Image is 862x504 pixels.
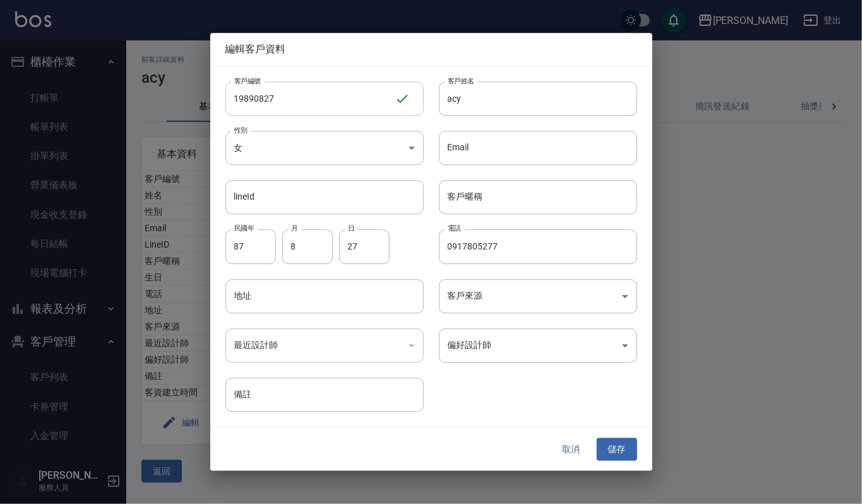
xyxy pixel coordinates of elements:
[597,438,637,461] button: 儲存
[234,125,248,135] label: 性別
[225,43,637,56] span: 編輯客戶資料
[234,224,254,234] label: 民國年
[448,224,461,234] label: 電話
[234,76,261,85] label: 客戶編號
[291,224,297,234] label: 月
[448,76,474,85] label: 客戶姓名
[551,438,592,461] button: 取消
[348,224,354,234] label: 日
[225,131,424,165] div: 女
